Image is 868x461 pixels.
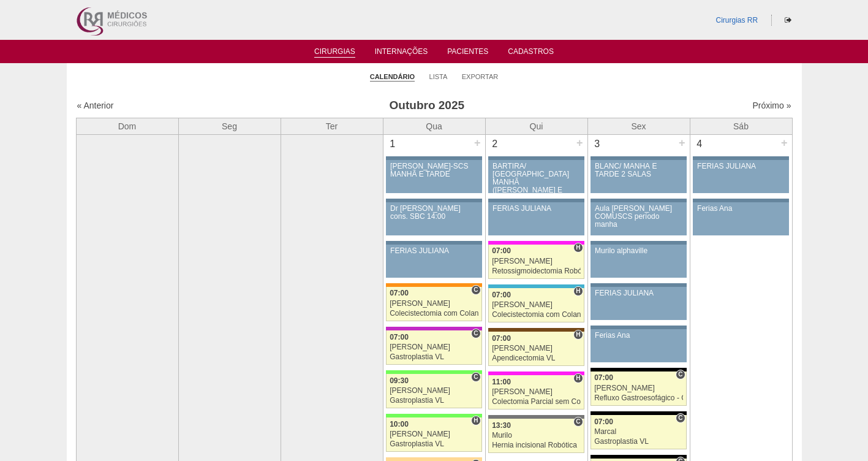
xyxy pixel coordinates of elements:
div: FERIAS JULIANA [492,205,580,213]
div: [PERSON_NAME] [492,388,581,396]
a: BARTIRA/ [GEOGRAPHIC_DATA] MANHÃ ([PERSON_NAME] E ANA)/ SANTA JOANA -TARDE [488,160,584,193]
a: Ferias Ana [591,329,686,362]
a: C 13:30 Murilo Hernia incisional Robótica [488,419,584,453]
a: C 07:00 [PERSON_NAME] Colecistectomia com Colangiografia VL [386,287,481,321]
a: Próximo » [752,101,791,110]
div: Key: Aviso [488,156,584,160]
a: FERIAS JULIANA [488,202,584,235]
div: Gastroplastia VL [390,440,478,448]
div: Colecistectomia com Colangiografia VL [492,311,581,319]
a: C 07:00 Marcal Gastroplastia VL [591,415,686,449]
div: Key: Aviso [488,199,584,202]
div: BLANC/ MANHÃ E TARDE 2 SALAS [595,162,682,178]
span: Consultório [573,417,583,427]
span: 09:30 [390,376,409,385]
div: Retossigmoidectomia Robótica [492,267,581,275]
a: H 11:00 [PERSON_NAME] Colectomia Parcial sem Colostomia VL [488,375,584,410]
a: Ferias Ana [693,202,788,235]
div: [PERSON_NAME] [492,301,581,309]
span: Consultório [471,285,480,295]
div: Key: Aviso [591,283,686,287]
span: Consultório [676,370,685,379]
div: [PERSON_NAME] [390,387,478,395]
div: 1 [383,135,402,153]
a: FERIAS JULIANA [591,287,686,320]
div: Key: Blanc [591,455,686,459]
a: Calendário [370,72,415,82]
span: Hospital [471,416,480,425]
a: Dr [PERSON_NAME] cons. SBC 14:00 [386,202,481,235]
div: Key: Maria Braido [386,327,481,330]
a: Cirurgias [314,47,355,58]
div: Key: Aviso [591,326,686,329]
div: Key: Aviso [591,241,686,245]
div: [PERSON_NAME] [390,430,478,438]
div: Gastroplastia VL [390,397,478,405]
a: H 10:00 [PERSON_NAME] Gastroplastia VL [386,417,481,452]
th: Sex [587,118,690,134]
div: + [779,135,790,151]
span: 07:00 [492,291,511,299]
div: Key: Brasil [386,370,481,374]
div: Apendicectomia VL [492,354,581,362]
span: 13:30 [492,421,511,430]
th: Ter [281,118,383,134]
a: Lista [429,72,448,81]
div: FERIAS JULIANA [390,247,478,255]
div: Key: Pro Matre [488,241,584,245]
span: 07:00 [594,417,613,426]
a: H 07:00 [PERSON_NAME] Colecistectomia com Colangiografia VL [488,288,584,322]
div: Key: Aviso [591,156,686,160]
div: Key: Bartira [386,457,481,461]
a: BLANC/ MANHÃ E TARDE 2 SALAS [591,160,686,193]
a: [PERSON_NAME]-SCS MANHÃ E TARDE [386,160,481,193]
span: Hospital [573,330,583,340]
div: [PERSON_NAME] [390,300,478,308]
div: Gastroplastia VL [390,353,478,361]
div: Colecistectomia com Colangiografia VL [390,310,478,318]
span: 07:00 [390,333,409,341]
div: Gastroplastia VL [594,438,683,446]
div: 2 [486,135,505,153]
div: Murilo [492,432,581,440]
span: Hospital [573,373,583,383]
a: H 07:00 [PERSON_NAME] Apendicectomia VL [488,332,584,366]
div: Aula [PERSON_NAME] COMUSCS período manha [595,205,682,229]
span: Consultório [471,372,480,382]
div: Refluxo Gastroesofágico - Cirurgia VL [594,394,683,402]
h3: Outubro 2025 [248,97,605,115]
div: + [472,135,483,151]
div: + [677,135,687,151]
div: Key: Brasil [386,414,481,417]
div: Key: Aviso [386,199,481,202]
a: Murilo alphaville [591,245,686,278]
a: Aula [PERSON_NAME] COMUSCS período manha [591,202,686,235]
th: Dom [76,118,178,134]
div: 3 [588,135,607,153]
div: Key: Blanc [591,411,686,415]
div: Key: São Luiz - SCS [386,283,481,287]
div: Dr [PERSON_NAME] cons. SBC 14:00 [390,205,478,221]
div: [PERSON_NAME] [492,345,581,352]
span: 07:00 [492,246,511,255]
div: Key: Aviso [693,156,788,160]
i: Sair [785,17,791,24]
a: Pacientes [447,47,488,59]
th: Sáb [690,118,792,134]
a: C 07:00 [PERSON_NAME] Gastroplastia VL [386,330,481,365]
span: Hospital [573,243,583,253]
div: Ferias Ana [697,205,785,213]
a: C 09:30 [PERSON_NAME] Gastroplastia VL [386,374,481,408]
a: Cadastros [508,47,554,59]
div: [PERSON_NAME] [492,257,581,265]
a: C 07:00 [PERSON_NAME] Refluxo Gastroesofágico - Cirurgia VL [591,371,686,406]
div: FERIAS JULIANA [595,289,682,297]
div: 4 [690,135,709,153]
div: BARTIRA/ [GEOGRAPHIC_DATA] MANHÃ ([PERSON_NAME] E ANA)/ SANTA JOANA -TARDE [492,162,580,211]
div: Key: Blanc [591,368,686,371]
div: Key: Aviso [693,199,788,202]
a: Exportar [462,72,499,81]
span: Consultório [676,413,685,423]
span: 11:00 [492,378,511,386]
div: Key: Santa Joana [488,328,584,332]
